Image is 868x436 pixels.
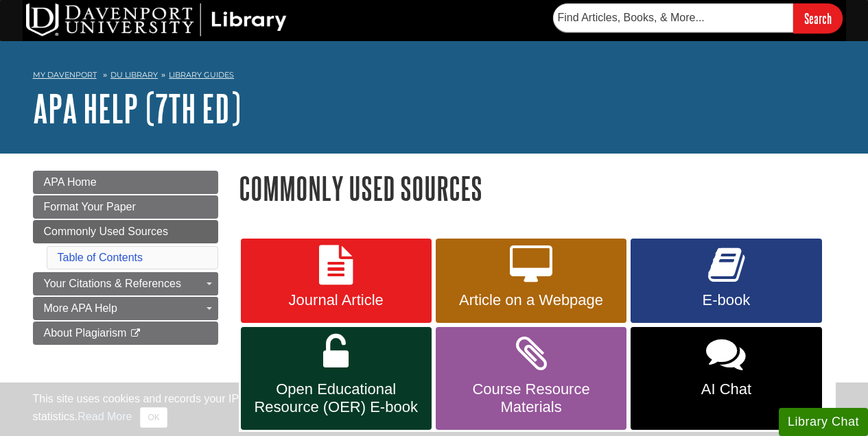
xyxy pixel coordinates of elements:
span: Your Citations & References [44,278,181,289]
button: Close [140,407,167,428]
span: Journal Article [251,291,421,309]
a: Read More [78,411,132,422]
nav: breadcrumb [33,66,836,88]
span: Article on a Webpage [446,291,616,309]
a: DU Library [110,70,158,80]
a: More APA Help [33,297,218,320]
a: About Plagiarism [33,322,218,345]
a: Commonly Used Sources [33,220,218,243]
span: E-book [641,291,811,309]
span: APA Home [44,176,97,188]
a: APA Home [33,171,218,194]
span: Commonly Used Sources [44,226,168,237]
a: Table of Contents [58,252,143,263]
input: Find Articles, Books, & More... [553,3,793,32]
a: Article on a Webpage [436,239,626,324]
span: About Plagiarism [44,327,127,339]
form: Searches DU Library's articles, books, and more [553,3,843,33]
span: Course Resource Materials [446,380,616,416]
div: This site uses cookies and records your IP address for usage statistics. Additionally, we use Goo... [33,391,836,428]
h1: Commonly Used Sources [239,171,836,206]
span: AI Chat [641,380,811,398]
a: My Davenport [33,69,97,81]
i: This link opens in a new window [130,329,141,338]
a: Course Resource Materials [436,327,626,430]
a: Your Citations & References [33,272,218,295]
a: APA Help (7th Ed) [33,87,241,130]
a: AI Chat [631,327,821,430]
span: Open Educational Resource (OER) E-book [251,380,421,416]
input: Search [793,3,843,33]
div: Guide Page Menu [33,171,218,345]
a: Open Educational Resource (OER) E-book [241,327,432,430]
a: Journal Article [241,239,432,324]
a: E-book [631,239,821,324]
span: More APA Help [44,302,117,314]
a: Format Your Paper [33,195,218,219]
a: Library Guides [169,70,234,80]
img: DU Library [26,3,287,36]
button: Library Chat [779,408,868,436]
span: Format Your Paper [44,201,136,213]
